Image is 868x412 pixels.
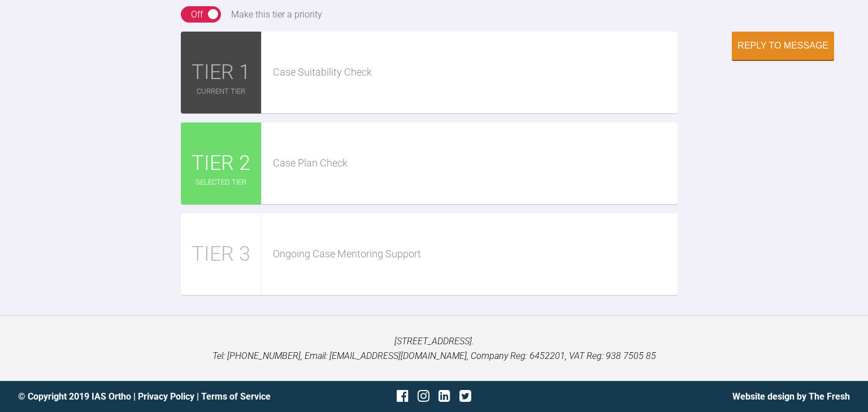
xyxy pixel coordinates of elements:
[138,391,194,402] a: Privacy Policy
[18,389,296,404] div: © Copyright 2019 IAS Ortho | |
[273,155,678,172] div: Case Plan Check
[18,334,850,363] p: [STREET_ADDRESS]. Tel: [PHONE_NUMBER], Email: [EMAIL_ADDRESS][DOMAIN_NAME], Company Reg: 6452201,...
[201,391,271,402] a: Terms of Service
[732,32,834,60] button: Reply to Message
[231,7,322,22] div: Make this tier a priority
[191,7,203,22] div: Off
[273,246,678,262] div: Ongoing Case Mentoring Support
[192,56,250,89] span: TIER 1
[273,64,678,81] div: Case Suitability Check
[737,41,828,51] div: Reply to Message
[732,391,850,402] a: Website design by The Fresh
[192,147,250,180] span: TIER 2
[192,238,250,271] span: TIER 3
